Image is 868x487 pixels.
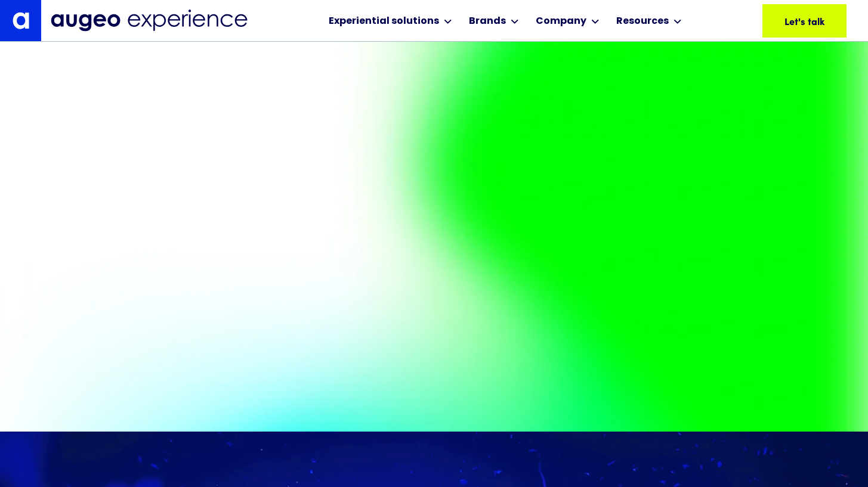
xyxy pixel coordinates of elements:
[13,12,29,29] img: Augeo's "a" monogram decorative logo in white.
[536,14,586,29] div: Company
[616,14,669,29] div: Resources
[51,10,248,32] img: Augeo Experience business unit full logo in midnight blue.
[469,14,506,29] div: Brands
[762,4,847,38] a: Let's talk
[329,14,439,29] div: Experiential solutions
